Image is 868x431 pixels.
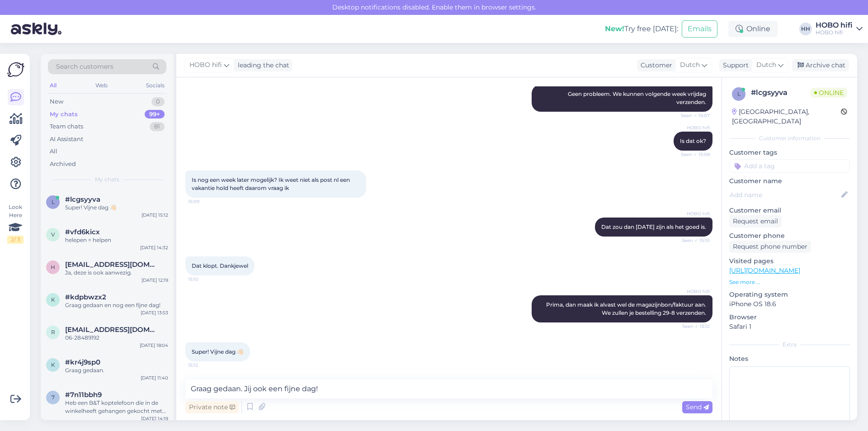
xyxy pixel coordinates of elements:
[732,107,841,126] div: [GEOGRAPHIC_DATA], [GEOGRAPHIC_DATA]
[185,401,239,413] div: Private note
[676,210,710,217] span: HOBO hifi
[50,110,78,119] div: My chats
[686,403,709,411] span: Send
[65,301,168,309] div: Graag gedaan en nog een fijne dag!
[729,241,811,253] div: Request phone number
[729,176,850,186] p: Customer name
[144,80,166,91] div: Socials
[792,59,849,71] div: Archive chat
[65,326,159,334] span: reiniergerritsen@hotmail.com
[729,341,850,349] div: Extra
[185,379,712,398] textarea: Graag gedaan. Jij ook een fijne dag!
[816,29,853,36] div: HOBO hifi
[50,135,83,144] div: AI Assistant
[141,415,168,422] div: [DATE] 14:19
[52,394,55,401] span: 7
[65,236,168,244] div: helepen = helpen
[141,374,168,381] div: [DATE] 11:40
[729,159,850,173] input: Add a tag
[65,391,102,399] span: #7n11bbh9
[729,354,850,364] p: Notes
[729,266,800,275] a: [URL][DOMAIN_NAME]
[756,60,776,70] span: Dutch
[637,61,672,70] div: Customer
[729,278,850,286] p: See more ...
[65,399,168,415] div: Heb een B&T koptelefoon die in de winkelheeft gehangen gekocht met oplaadkabel. Echter geen adapt...
[729,206,850,215] p: Customer email
[188,362,222,369] span: 15:12
[51,361,55,368] span: k
[188,276,222,283] span: 15:10
[95,175,119,184] span: My chats
[151,97,165,106] div: 0
[50,122,83,131] div: Team chats
[141,309,168,316] div: [DATE] 13:53
[729,256,850,266] p: Visited pages
[729,322,850,332] p: Safari 1
[192,262,248,269] span: Dat klopt. Dankjewel
[816,22,853,29] div: HOBO hifi
[50,160,76,169] div: Archived
[188,198,222,205] span: 15:09
[65,204,168,212] div: Super! Vijne dag 👋🏻
[816,22,863,36] a: HOBO hifiHOBO hifi
[150,122,165,131] div: 81
[7,203,24,244] div: Look Here
[728,21,778,37] div: Online
[729,231,850,241] p: Customer phone
[51,264,55,270] span: h
[729,299,850,309] p: iPhone OS 18.6
[142,277,168,284] div: [DATE] 12:19
[192,176,351,191] span: Is nog een week later mogelijk? Ik weet niet als post nl een vakantie hold heeft daarom vraag ik
[676,323,710,330] span: Seen ✓ 15:12
[140,342,168,349] div: [DATE] 18:04
[751,87,811,98] div: # lcgsyyva
[65,358,100,366] span: #kr4j9sp0
[65,228,100,236] span: #vfd6kicx
[51,296,55,303] span: k
[719,61,749,70] div: Support
[65,366,168,374] div: Graag gedaan.
[601,223,706,230] span: Dat zou dan [DATE] zijn als het goed is.
[189,60,222,70] span: HOBO hifi
[680,60,700,70] span: Dutch
[676,288,710,295] span: HOBO hifi
[65,334,168,342] div: 06-28489192
[729,313,850,322] p: Browser
[799,23,812,35] div: HH
[676,112,710,119] span: Seen ✓ 15:07
[568,90,708,105] span: Geen probleem. We kunnen volgende week vrijdag verzenden.
[729,290,850,299] p: Operating system
[676,151,710,158] span: Seen ✓ 15:08
[676,124,710,131] span: HOBO hifi
[676,237,710,244] span: Seen ✓ 15:10
[52,199,55,205] span: l
[729,134,850,142] div: Customer information
[50,147,57,156] div: All
[605,24,624,33] b: New!
[51,231,55,238] span: v
[65,269,168,277] div: Ja, deze is ook aanwezig.
[142,212,168,218] div: [DATE] 15:12
[234,61,289,70] div: leading the chat
[48,80,58,91] div: All
[605,24,678,34] div: Try free [DATE]:
[65,195,100,204] span: #lcgsyyva
[729,148,850,157] p: Customer tags
[737,90,741,97] span: l
[56,62,113,71] span: Search customers
[94,80,109,91] div: Web
[140,244,168,251] div: [DATE] 14:32
[192,348,244,355] span: Super! Vijne dag 👋🏻
[51,329,55,336] span: r
[680,137,706,144] span: Is dat ok?
[730,190,840,200] input: Add name
[65,293,106,301] span: #kdpbwzx2
[7,236,24,244] div: 2 / 3
[50,97,63,106] div: New
[7,61,24,78] img: Askly Logo
[546,301,708,316] span: Prima, dan maak ik alvast wel de magazijnbon/faktuur aan. We zullen je bestelling 29-8 verzenden.
[145,110,165,119] div: 99+
[65,260,159,269] span: hooipaard12345@gmail.com
[811,88,847,98] span: Online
